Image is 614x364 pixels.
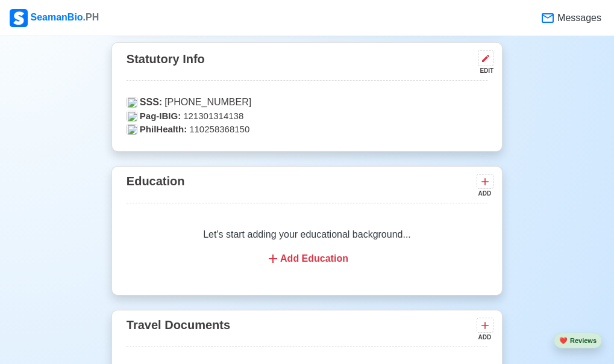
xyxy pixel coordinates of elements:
[559,337,568,344] span: heart
[127,213,487,280] div: Let's start adding your educational background...
[127,48,487,81] div: Statutory Info
[127,174,185,188] span: Education
[555,11,601,25] span: Messages
[10,9,99,27] div: SeamanBio
[127,95,487,110] p: [PHONE_NUMBER]
[127,318,230,332] span: Travel Documents
[127,110,487,123] p: 121301314138
[554,333,602,349] button: heartReviews
[477,333,491,342] div: ADD
[140,123,187,137] span: PhilHealth:
[140,95,162,110] span: SSS:
[140,110,181,123] span: Pag-IBIG:
[127,123,487,137] p: 110258368150
[10,9,28,27] img: Logo
[83,12,99,22] span: .PH
[477,189,491,198] div: ADD
[141,251,473,266] div: Add Education
[473,66,493,75] div: EDIT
